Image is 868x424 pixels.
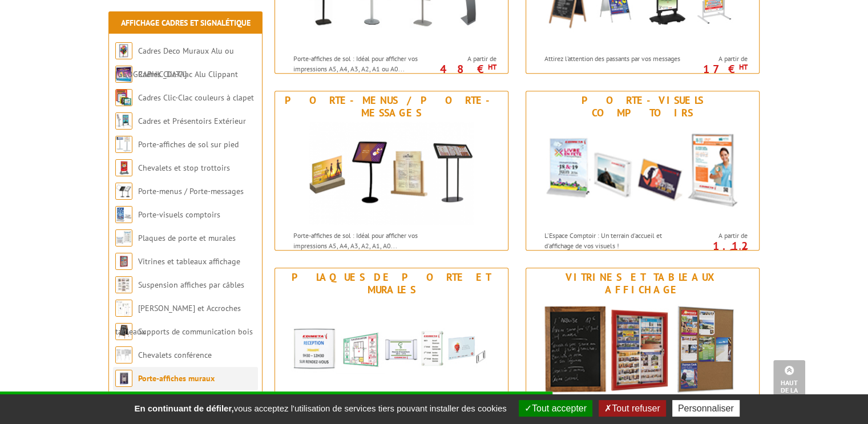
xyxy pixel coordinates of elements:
[138,326,253,337] a: Supports de communication bois
[738,246,747,256] sup: HT
[274,91,508,251] a: Porte-menus / Porte-messages Porte-menus / Porte-messages Porte-affiches de sol : Idéal pour affi...
[138,209,220,220] a: Porte-visuels comptoirs
[115,370,132,387] img: Porte-affiches muraux
[115,183,132,200] img: Porte-menus / Porte-messages
[519,400,592,417] button: Tout accepter
[773,360,805,407] a: Haut de la page
[138,350,212,360] a: Chevalets conférence
[487,62,496,72] sup: HT
[738,62,747,72] sup: HT
[689,231,747,240] span: A partir de
[683,66,747,72] p: 17 €
[432,66,496,72] p: 48 €
[537,122,748,225] img: Porte-visuels comptoirs
[689,54,747,63] span: A partir de
[138,280,244,290] a: Suspension affiches par câbles
[138,373,215,383] a: Porte-affiches muraux
[309,122,474,225] img: Porte-menus / Porte-messages
[138,139,239,150] a: Porte-affiches de sol sur pied
[138,256,240,266] a: Vitrines et tableaux affichage
[286,299,497,402] img: Plaques de porte et murales
[115,229,132,247] img: Plaques de porte et murales
[138,116,246,126] a: Cadres et Présentoirs Extérieur
[138,69,238,79] a: Cadres Clic-Clac Alu Clippant
[672,400,740,417] button: Personnaliser (fenêtre modale)
[115,136,132,153] img: Porte-affiches de sol sur pied
[537,299,748,402] img: Vitrines et tableaux affichage
[529,94,756,119] div: Porte-visuels comptoirs
[115,206,132,223] img: Porte-visuels comptoirs
[599,400,665,417] button: Tout refuser
[278,94,505,119] div: Porte-menus / Porte-messages
[115,89,132,106] img: Cadres Clic-Clac couleurs à clapet
[138,186,244,196] a: Porte-menus / Porte-messages
[438,54,496,63] span: A partir de
[138,233,236,243] a: Plaques de porte et murales
[115,112,132,130] img: Cadres et Présentoirs Extérieur
[115,253,132,270] img: Vitrines et tableaux affichage
[128,403,512,413] span: vous acceptez l'utilisation de services tiers pouvant installer des cookies
[293,231,435,250] p: Porte-affiches de sol : Idéal pour afficher vos impressions A5, A4, A3, A2, A1, A0...
[526,91,760,251] a: Porte-visuels comptoirs Porte-visuels comptoirs L'Espace Comptoir : Un terrain d'accueil et d'aff...
[115,346,132,364] img: Chevalets conférence
[115,159,132,176] img: Chevalets et stop trottoirs
[683,243,747,256] p: 1.12 €
[115,300,132,317] img: Cimaises et Accroches tableaux
[134,403,233,413] strong: En continuant de défiler,
[544,231,686,250] p: L'Espace Comptoir : Un terrain d'accueil et d'affichage de vos visuels !
[138,92,254,103] a: Cadres Clic-Clac couleurs à clapet
[115,42,132,59] img: Cadres Deco Muraux Alu ou Bois
[115,276,132,293] img: Suspension affiches par câbles
[529,271,756,296] div: Vitrines et tableaux affichage
[115,303,241,337] a: [PERSON_NAME] et Accroches tableaux
[293,54,435,73] p: Porte-affiches de sol : Idéal pour afficher vos impressions A5, A4, A3, A2, A1 ou A0...
[115,46,234,79] a: Cadres Deco Muraux Alu ou [GEOGRAPHIC_DATA]
[138,163,230,173] a: Chevalets et stop trottoirs
[278,271,505,296] div: Plaques de porte et murales
[121,18,251,28] a: Affichage Cadres et Signalétique
[544,54,686,63] p: Attirez l’attention des passants par vos messages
